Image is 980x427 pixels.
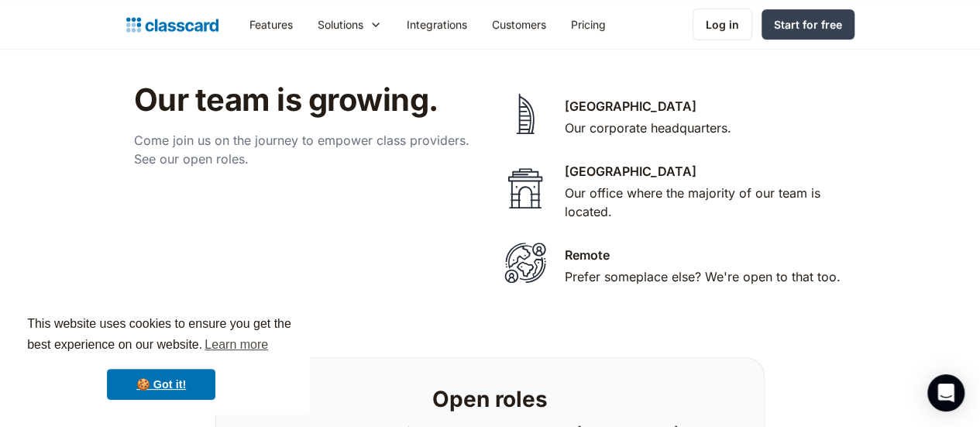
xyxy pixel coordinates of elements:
[432,386,548,413] h2: Open roles
[134,81,626,119] h2: Our team is growing.
[565,184,847,221] div: Our office where the majority of our team is located.
[12,300,310,415] div: cookieconsent
[565,97,696,115] div: [GEOGRAPHIC_DATA]
[480,7,559,42] a: Customers
[706,16,739,33] div: Log in
[318,16,363,33] div: Solutions
[565,162,696,181] div: [GEOGRAPHIC_DATA]
[134,131,483,168] p: Come join us on the journey to empower class providers. See our open roles.
[27,315,295,356] span: This website uses cookies to ensure you get the best experience on our website.
[565,267,841,286] div: Prefer someplace else? We're open to that too.
[559,7,618,42] a: Pricing
[394,7,480,42] a: Integrations
[762,9,854,40] a: Start for free
[202,333,270,356] a: learn more about cookies
[237,7,305,42] a: Features
[107,369,215,400] a: dismiss cookie message
[693,9,752,40] a: Log in
[305,7,394,42] div: Solutions
[565,119,731,137] div: Our corporate headquarters.
[774,16,842,33] div: Start for free
[126,14,218,36] a: home
[565,246,610,264] div: Remote
[927,374,965,412] div: Open Intercom Messenger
